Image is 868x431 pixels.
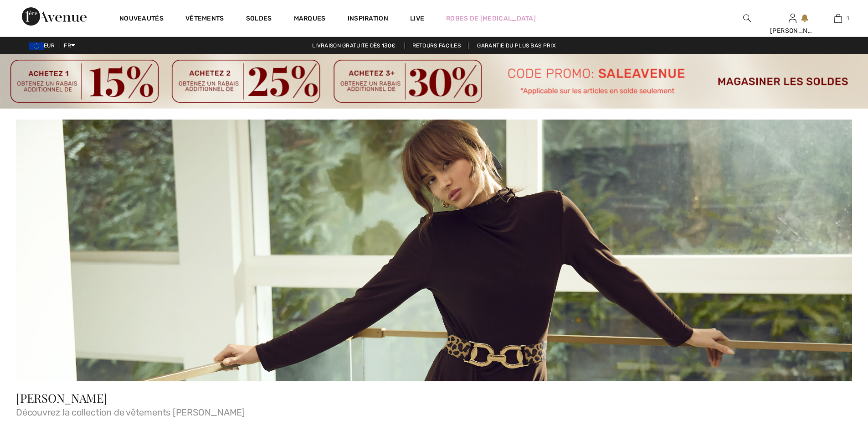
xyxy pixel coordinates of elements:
[16,119,852,381] img: Frank Lyman – Canada | Magasinez les vêtements Frank Lyman en ligne chez 1ère Avenue
[29,42,58,49] span: EUR
[410,14,424,23] a: Live
[834,13,842,24] img: Mon panier
[743,13,751,24] img: recherche
[470,42,563,49] a: Garantie du plus bas prix
[64,42,75,49] span: FR
[305,42,403,49] a: Livraison gratuite dès 130€
[22,7,87,26] img: 1ère Avenue
[348,15,388,24] span: Inspiration
[119,15,164,24] a: Nouveautés
[16,390,107,406] span: [PERSON_NAME]
[770,26,815,36] div: [PERSON_NAME]
[246,15,272,24] a: Soldes
[789,14,796,22] a: Se connecter
[816,13,860,24] a: 1
[847,14,849,22] span: 1
[405,42,469,49] a: Retours faciles
[446,14,536,23] a: Robes de [MEDICAL_DATA]
[16,404,852,417] span: Découvrez la collection de vêtements [PERSON_NAME]
[789,13,796,24] img: Mes infos
[29,42,44,50] img: Euro
[185,15,224,24] a: Vêtements
[294,15,326,24] a: Marques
